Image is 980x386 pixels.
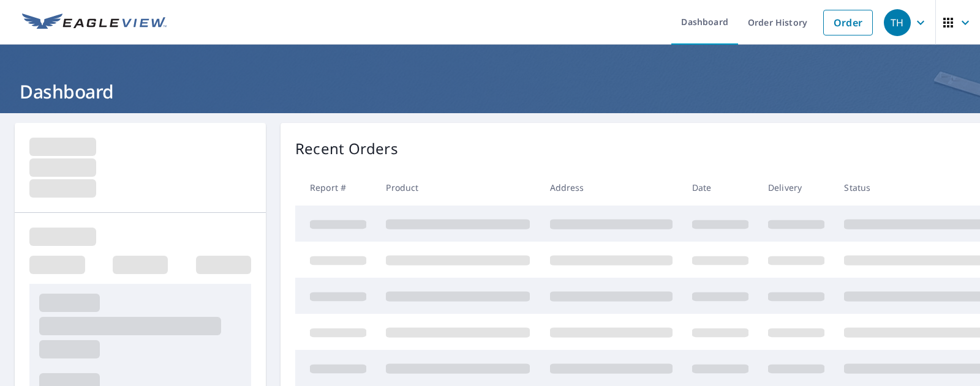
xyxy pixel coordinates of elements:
h1: Dashboard [15,79,965,104]
div: TH [884,9,911,36]
th: Date [682,169,758,206]
a: Order [823,10,873,35]
th: Report # [295,169,376,206]
p: Recent Orders [295,138,398,160]
th: Product [376,169,540,206]
th: Delivery [758,169,834,206]
img: EV Logo [22,13,167,32]
th: Address [540,169,682,206]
